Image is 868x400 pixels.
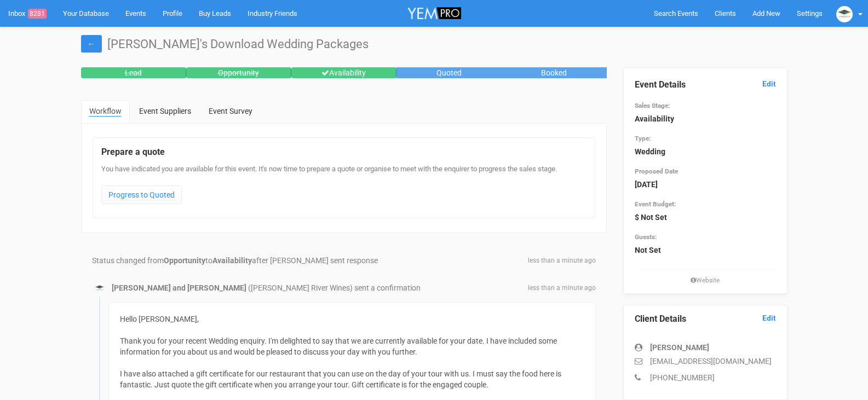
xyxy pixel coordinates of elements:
span: Status changed from to after [PERSON_NAME] sent response [92,256,378,265]
small: Website [635,276,776,285]
div: Hello [PERSON_NAME], [120,314,584,324]
legend: Event Details [635,79,776,91]
legend: Prepare a quote [101,146,587,159]
span: less than a minute ago [528,283,596,293]
div: Availability [291,67,396,78]
a: Event Suppliers [131,100,199,122]
legend: Client Details [635,313,776,326]
small: Event Budget: [635,200,676,208]
strong: $ Not Set [635,213,667,222]
span: 8281 [28,9,47,19]
p: [EMAIL_ADDRESS][DOMAIN_NAME] [635,356,776,367]
div: Booked [502,67,607,78]
small: Sales Stage: [635,102,670,109]
span: Add New [752,9,780,18]
img: logo.JPG [94,283,105,294]
strong: [DATE] [635,180,658,189]
small: Proposed Date [635,167,678,175]
a: Edit [762,313,776,323]
small: Guests: [635,233,657,241]
div: Lead [81,67,186,78]
strong: Opportunity [164,256,205,265]
strong: [PERSON_NAME] and [PERSON_NAME] [112,283,246,292]
strong: Availability [212,256,252,265]
span: less than a minute ago [528,256,596,265]
div: You have indicated you are available for this event. It's now time to prepare a quote or organise... [101,164,587,210]
div: Quoted [396,67,502,78]
a: Workflow [81,100,130,123]
a: Event Survey [200,100,261,122]
strong: Wedding [635,147,665,156]
strong: [PERSON_NAME] [650,343,709,352]
a: ← [81,35,102,53]
h1: [PERSON_NAME]'s Download Wedding Packages [81,38,787,51]
a: Edit [762,79,776,89]
span: Clients [715,9,736,18]
p: [PHONE_NUMBER] [635,372,776,383]
span: ([PERSON_NAME] River Wines) sent a confirmation [248,283,421,292]
a: Progress to Quoted [101,185,182,204]
strong: Not Set [635,246,661,254]
strong: Availability [635,114,674,123]
small: Type: [635,135,651,142]
span: Search Events [654,9,698,18]
img: logo.JPG [836,6,853,22]
div: Opportunity [186,67,291,78]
